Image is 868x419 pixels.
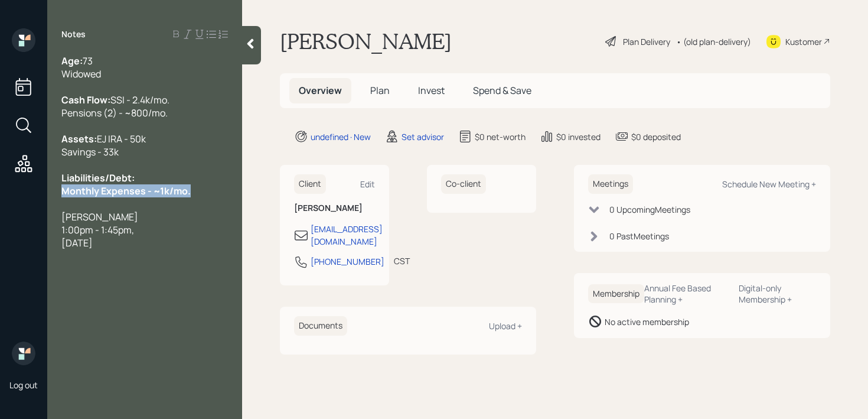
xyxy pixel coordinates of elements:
h6: Documents [294,316,347,336]
span: Cash Flow: [61,93,110,106]
div: 0 Past Meeting s [609,230,669,242]
div: Set advisor [402,131,444,143]
div: No active membership [605,316,689,328]
label: Notes [61,28,86,40]
div: undefined · New [311,131,371,143]
div: Kustomer [785,35,822,48]
span: Liabilities/Debt: [61,171,135,184]
h6: Membership [588,284,644,304]
div: $0 invested [556,131,601,143]
h6: Meetings [588,174,633,194]
h1: [PERSON_NAME] [280,28,452,54]
div: 0 Upcoming Meeting s [609,203,690,216]
span: Spend & Save [473,84,531,97]
div: [PHONE_NUMBER] [311,255,384,268]
div: [EMAIL_ADDRESS][DOMAIN_NAME] [311,223,383,248]
span: 1:00pm - 1:45pm, [61,223,134,236]
span: [DATE] [61,236,93,249]
span: Overview [299,84,342,97]
div: Annual Fee Based Planning + [644,282,729,305]
span: Assets: [61,132,97,145]
div: Schedule New Meeting + [722,178,816,190]
div: • (old plan-delivery) [676,35,751,48]
h6: Client [294,174,326,194]
span: [PERSON_NAME] [61,210,138,223]
span: Invest [418,84,445,97]
div: $0 deposited [631,131,681,143]
div: CST [394,255,410,267]
h6: [PERSON_NAME] [294,203,375,213]
span: EJ IRA - 50k Savings - 33k [61,132,146,158]
h6: Co-client [441,174,486,194]
span: 73 Widowed [61,54,101,80]
img: retirable_logo.png [12,342,35,365]
div: Log out [9,379,38,391]
div: Edit [360,178,375,190]
span: Plan [370,84,390,97]
div: Plan Delivery [623,35,670,48]
div: Upload + [489,320,522,332]
span: SSI - 2.4k/mo. Pensions (2) - ~800/mo. [61,93,169,119]
span: Monthly Expenses - ~1k/mo. [61,184,191,197]
span: Age: [61,54,83,67]
div: $0 net-worth [475,131,526,143]
div: Digital-only Membership + [739,282,816,305]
